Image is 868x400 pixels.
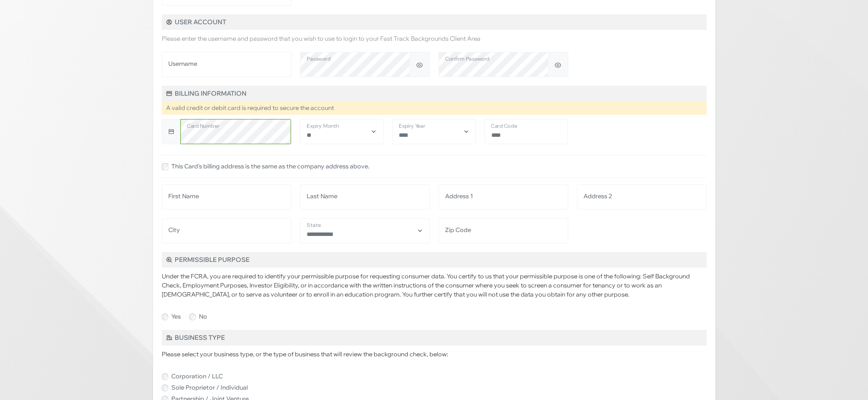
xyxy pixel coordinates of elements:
p: Please enter the username and password that you wish to use to login to your Fast Track Backgroun... [162,34,707,43]
div: A valid credit or debit card is required to secure the account [162,101,707,115]
label: No [199,312,207,321]
h5: Permissible Purpose [162,252,707,268]
select: State [300,218,430,243]
h5: Business Type [162,330,707,345]
label: Corporation / LLC [171,372,223,381]
label: Yes [171,312,181,321]
span: Please select your business type, or the type of business that will review the background check, ... [162,350,448,358]
span: Under the FCRA, you are required to identify your permissible purpose for requesting consumer dat... [162,272,690,298]
h5: User Account [162,14,707,30]
h5: Billing Information [162,86,707,101]
label: Sole Proprietor / Individual [171,383,248,392]
label: This Card's billing address is the same as the company address above. [171,162,369,171]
